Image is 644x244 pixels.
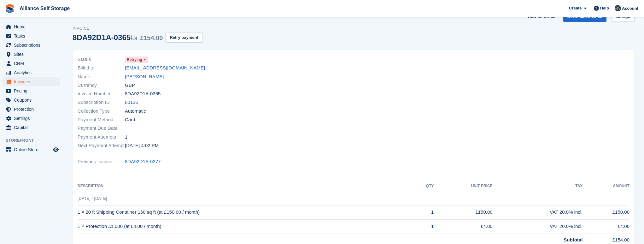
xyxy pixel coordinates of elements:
a: menu [3,96,60,104]
a: menu [3,145,60,154]
span: [DATE] - [DATE] [78,196,107,201]
span: Protection [14,105,52,114]
td: 1 [413,219,434,234]
span: Invoices [14,77,52,86]
a: menu [3,50,60,59]
span: Collection Type [78,108,125,115]
td: 1 × Protection £1,000 (at £4.00 / month) [78,219,413,234]
a: Preview store [52,146,60,153]
div: 8DA92D1A-0365 [73,33,163,42]
span: Payment Attempts [78,134,125,141]
span: Sites [14,50,52,59]
a: Alliance Self Storage [17,3,72,14]
a: menu [3,86,60,95]
td: £4.00 [583,219,629,234]
span: Invoice Number [78,90,125,98]
a: [EMAIL_ADDRESS][DOMAIN_NAME] [125,64,205,72]
span: Previous Invoice [78,158,125,165]
span: Online Store [14,145,52,154]
button: Retry payment [165,32,202,43]
td: 1 × 20 ft Shipping Container 160 sq ft (at £150.00 / month) [78,205,413,219]
span: Payment Due Date [78,125,125,132]
span: Next Payment Attempt [78,142,125,149]
th: Amount [583,181,629,191]
th: Tax [493,181,583,191]
span: Storefront [6,137,63,144]
span: 1 [125,134,127,141]
a: menu [3,114,60,123]
span: Settings [14,114,52,123]
span: Status [78,56,125,63]
th: Unit Price [434,181,492,191]
span: Invoice [73,25,203,32]
span: Card [125,116,135,123]
td: £150.00 [583,205,629,219]
a: menu [3,77,60,86]
a: 80126 [125,99,138,106]
span: Automatic [125,108,146,115]
td: £154.00 [583,234,629,243]
span: Account [622,5,638,12]
a: menu [3,123,60,132]
span: Home [14,22,52,31]
span: for [131,34,138,41]
a: [PERSON_NAME] [125,73,164,80]
span: Payment Method [78,116,125,123]
span: Help [600,5,609,11]
div: VAT 20.0% incl. [493,223,583,230]
a: menu [3,105,60,114]
a: menu [3,41,60,50]
span: £154.00 [140,34,163,41]
a: menu [3,59,60,68]
a: menu [3,22,60,31]
span: Pricing [14,86,52,95]
td: 1 [413,205,434,219]
img: Romilly Norton [615,5,621,11]
th: Description [78,181,413,191]
a: menu [3,32,60,40]
span: 8DA92D1A-0365 [125,90,161,98]
a: Retrying [125,56,148,63]
span: Billed to [78,64,125,72]
span: Coupons [14,96,52,104]
span: CRM [14,59,52,68]
td: £150.00 [434,205,492,219]
span: Name [78,73,125,80]
a: 8DA92D1A-0277 [125,158,161,165]
span: Currency [78,82,125,89]
img: stora-icon-8386f47178a22dfd0bd8f6a31ec36ba5ce8667c1dd55bd0f319d3a0aa187defe.svg [5,4,15,13]
span: Subscription ID [78,99,125,106]
th: QTY [413,181,434,191]
div: VAT 20.0% incl. [493,209,583,216]
a: menu [3,68,60,77]
span: Capital [14,123,52,132]
span: Tasks [14,32,52,40]
strong: Subtotal [564,237,583,242]
span: Subscriptions [14,41,52,50]
span: Analytics [14,68,52,77]
span: GBP [125,82,135,89]
span: Create [569,5,582,11]
td: £4.00 [434,219,492,234]
time: 2025-09-05 15:02:11 UTC [125,142,159,149]
span: Retrying [127,57,142,62]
